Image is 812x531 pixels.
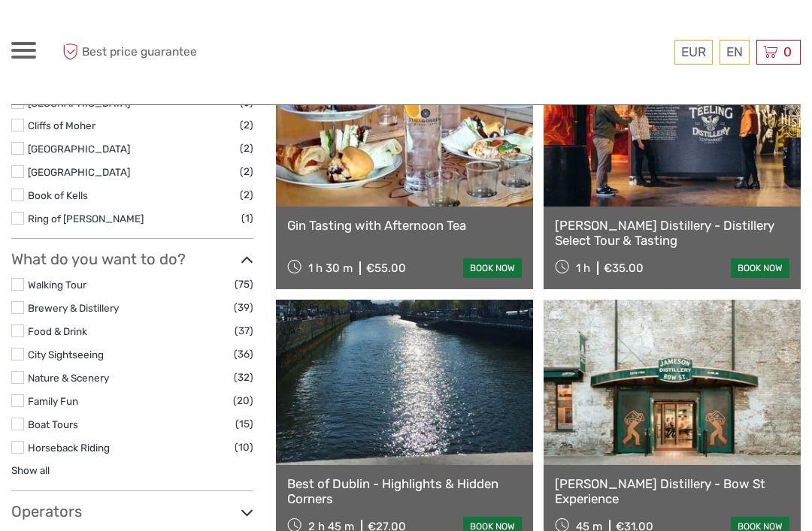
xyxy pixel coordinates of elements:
a: Food & Drink [28,325,87,337]
span: (1) [241,210,253,227]
div: €55.00 [366,261,406,275]
a: Book of Kells [28,189,88,201]
a: Gin Tasting with Afternoon Tea [287,218,522,233]
a: [GEOGRAPHIC_DATA] [28,97,130,109]
a: Family Fun [28,395,78,407]
h3: Operators [11,502,253,520]
span: 0 [781,44,794,59]
a: Brewery & Distillery [28,302,119,314]
h3: What do you want to do? [11,250,253,268]
a: Nature & Scenery [28,372,109,384]
span: (10) [235,439,253,456]
a: City Sightseeing [28,348,104,361]
div: €35.00 [604,261,644,275]
a: [GEOGRAPHIC_DATA] [28,166,130,178]
span: (2) [240,140,253,157]
a: [GEOGRAPHIC_DATA] [28,143,130,155]
span: (2) [240,186,253,204]
a: Cliffs of Moher [28,119,95,131]
span: (20) [233,392,253,409]
span: 1 h 30 m [308,261,353,275]
a: Best of Dublin - Highlights & Hidden Corners [287,476,522,507]
a: book now [463,258,522,278]
span: (39) [234,299,253,316]
span: (75) [235,276,253,293]
span: (32) [234,369,253,386]
a: [PERSON_NAME] Distillery - Bow St Experience [555,476,789,507]
span: (2) [240,163,253,180]
span: 1 h [576,261,590,275]
a: Horseback Riding [28,442,110,454]
span: (15) [235,415,253,433]
a: Boat Tours [28,418,78,430]
img: 3600-1d72084d-7d81-4261-8863-f83ba75b79d7_logo_big.png [283,15,507,89]
a: book now [731,258,789,278]
span: (2) [240,116,253,134]
a: Walking Tour [28,279,86,291]
a: Ring of [PERSON_NAME] [28,213,144,225]
span: EUR [681,44,706,59]
span: (36) [234,345,253,363]
div: EN [720,40,750,65]
span: Best price guarantee [59,40,209,65]
a: Show all [11,464,50,476]
a: [PERSON_NAME] Distillery - Distillery Select Tour & Tasting [555,218,789,249]
span: (37) [235,322,253,339]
